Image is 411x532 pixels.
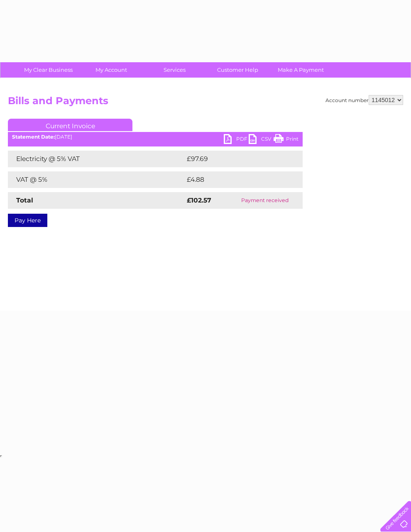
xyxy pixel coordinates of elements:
[8,119,132,131] a: Current Invoice
[267,62,335,78] a: Make A Payment
[185,151,286,167] td: £97.69
[14,62,83,78] a: My Clear Business
[77,62,146,78] a: My Account
[12,134,55,140] b: Statement Date:
[8,134,303,140] div: [DATE]
[203,62,272,78] a: Customer Help
[16,196,33,204] strong: Total
[8,214,47,227] a: Pay Here
[224,134,249,146] a: PDF
[8,151,185,167] td: Electricity @ 5% VAT
[185,171,284,188] td: £4.88
[227,192,303,209] td: Payment received
[140,62,209,78] a: Services
[274,134,298,146] a: Print
[187,196,211,204] strong: £102.57
[8,171,185,188] td: VAT @ 5%
[249,134,274,146] a: CSV
[8,95,403,111] h2: Bills and Payments
[325,95,403,105] div: Account number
